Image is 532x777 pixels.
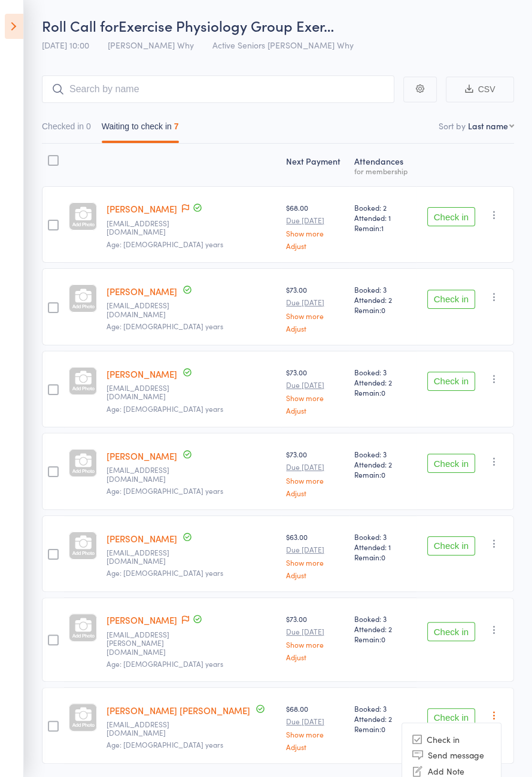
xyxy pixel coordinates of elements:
[107,704,250,717] a: [PERSON_NAME] [PERSON_NAME]
[427,372,475,391] button: Check in
[118,16,334,35] span: Exercise Physiology Group Exer…
[354,167,412,175] div: for membership
[354,703,412,714] span: Booked: 3
[86,122,91,131] div: 0
[354,295,412,305] span: Attended: 2
[427,454,475,473] button: Check in
[354,202,412,213] span: Booked: 2
[286,743,345,751] a: Adjust
[107,630,184,656] small: pat.underwood@optusnet.com.au
[286,298,345,306] small: Due [DATE]
[446,77,514,102] button: CSV
[286,449,345,496] div: $73.00
[354,459,412,469] span: Attended: 2
[381,634,385,644] span: 0
[107,485,223,496] span: Age: [DEMOGRAPHIC_DATA] years
[286,545,345,554] small: Due [DATE]
[381,387,385,397] span: 0
[286,216,345,224] small: Due [DATE]
[354,367,412,377] span: Booked: 3
[354,532,412,542] span: Booked: 3
[107,466,184,483] small: pamelapritchard8@gmail.com
[286,324,345,332] a: Adjust
[107,567,223,578] span: Age: [DEMOGRAPHIC_DATA] years
[286,202,345,250] div: $68.00
[427,290,475,309] button: Check in
[354,213,412,223] span: Attended: 1
[427,207,475,226] button: Check in
[381,552,385,562] span: 0
[402,746,501,763] li: Send message
[354,469,412,479] span: Remain:
[174,122,179,131] div: 7
[212,39,354,51] span: Active Seniors [PERSON_NAME] Why
[107,548,184,566] small: pamtok@optusnet.com.au
[354,542,412,552] span: Attended: 1
[286,614,345,661] div: $73.00
[286,730,345,738] a: Show more
[354,634,412,644] span: Remain:
[286,717,345,726] small: Due [DATE]
[108,39,194,51] span: [PERSON_NAME] Why
[381,724,385,734] span: 0
[354,552,412,562] span: Remain:
[42,16,118,35] span: Roll Call for
[102,116,179,143] button: Waiting to check in7
[286,284,345,332] div: $73.00
[42,116,91,143] button: Checked in0
[468,120,508,132] div: Last name
[427,622,475,641] button: Check in
[427,708,475,727] button: Check in
[286,627,345,636] small: Due [DATE]
[107,321,223,331] span: Age: [DEMOGRAPHIC_DATA] years
[42,75,394,103] input: Search by name
[286,703,345,751] div: $68.00
[286,367,345,414] div: $73.00
[286,532,345,579] div: $63.00
[349,149,417,181] div: Atten­dances
[107,202,177,215] a: [PERSON_NAME]
[439,120,466,132] label: Sort by
[381,223,384,233] span: 1
[107,532,177,545] a: [PERSON_NAME]
[286,463,345,471] small: Due [DATE]
[107,720,184,737] small: asdeewhy@gmail.com
[354,614,412,624] span: Booked: 3
[107,658,223,669] span: Age: [DEMOGRAPHIC_DATA] years
[42,39,89,51] span: [DATE] 10:00
[402,732,501,746] li: Check in
[286,571,345,579] a: Adjust
[286,242,345,250] a: Adjust
[286,229,345,237] a: Show more
[381,305,385,315] span: 0
[286,312,345,320] a: Show more
[286,489,345,497] a: Adjust
[354,714,412,724] span: Attended: 2
[354,284,412,295] span: Booked: 3
[107,368,177,380] a: [PERSON_NAME]
[281,149,349,181] div: Next Payment
[107,384,184,401] small: deewhy@activeseniors.net.au
[286,641,345,648] a: Show more
[286,476,345,484] a: Show more
[286,559,345,566] a: Show more
[286,381,345,389] small: Due [DATE]
[107,739,223,749] span: Age: [DEMOGRAPHIC_DATA] years
[354,624,412,634] span: Attended: 2
[286,653,345,661] a: Adjust
[354,724,412,734] span: Remain:
[354,223,412,233] span: Remain:
[107,614,177,626] a: [PERSON_NAME]
[427,536,475,556] button: Check in
[107,239,223,249] span: Age: [DEMOGRAPHIC_DATA] years
[381,469,385,479] span: 0
[107,285,177,298] a: [PERSON_NAME]
[107,403,223,414] span: Age: [DEMOGRAPHIC_DATA] years
[107,450,177,462] a: [PERSON_NAME]
[354,305,412,315] span: Remain:
[354,377,412,387] span: Attended: 2
[286,406,345,414] a: Adjust
[107,301,184,318] small: karencurtis48@yahoo.com.au
[354,387,412,397] span: Remain:
[107,219,184,236] small: lyncarter50@hotmail.com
